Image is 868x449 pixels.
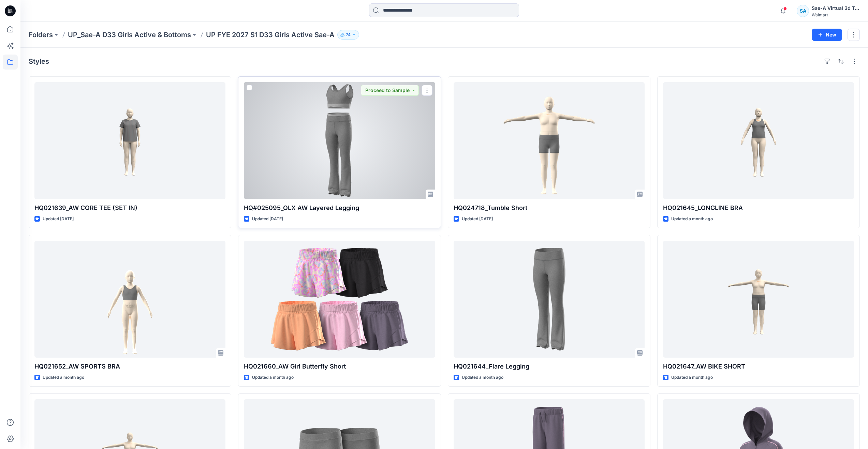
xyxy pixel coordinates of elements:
[43,215,74,223] p: Updated [DATE]
[454,82,645,199] a: HQ024718_Tumble Short
[812,12,859,17] div: Walmart
[337,30,359,40] button: 74
[346,31,351,39] p: 74
[671,215,713,223] p: Updated a month ago
[812,4,859,12] div: Sae-A Virtual 3d Team
[34,362,225,371] p: HQ021652_AW SPORTS BRA
[34,82,225,199] a: HQ021639_AW CORE TEE (SET IN)
[252,374,294,381] p: Updated a month ago
[244,203,435,213] p: HQ#025095_OLX AW Layered Legging
[462,215,493,223] p: Updated [DATE]
[68,30,191,40] a: UP_Sae-A D33 Girls Active & Bottoms
[252,215,283,223] p: Updated [DATE]
[663,362,854,371] p: HQ021647_AW BIKE SHORT
[663,241,854,358] a: HQ021647_AW BIKE SHORT
[244,241,435,358] a: HQ021660_AW Girl Butterfly Short
[34,203,225,213] p: HQ021639_AW CORE TEE (SET IN)
[812,29,842,41] button: New
[206,30,335,40] p: UP FYE 2027 S1 D33 Girls Active Sae-A
[663,82,854,199] a: HQ021645_LONGLINE BRA
[454,203,645,213] p: HQ024718_Tumble Short
[244,362,435,371] p: HQ021660_AW Girl Butterfly Short
[29,30,53,40] a: Folders
[244,82,435,199] a: HQ#025095_OLX AW Layered Legging
[663,203,854,213] p: HQ021645_LONGLINE BRA
[462,374,503,381] p: Updated a month ago
[454,362,645,371] p: HQ021644_Flare Legging
[29,57,49,65] h4: Styles
[454,241,645,358] a: HQ021644_Flare Legging
[671,374,713,381] p: Updated a month ago
[43,374,84,381] p: Updated a month ago
[34,241,225,358] a: HQ021652_AW SPORTS BRA
[797,5,809,17] div: SA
